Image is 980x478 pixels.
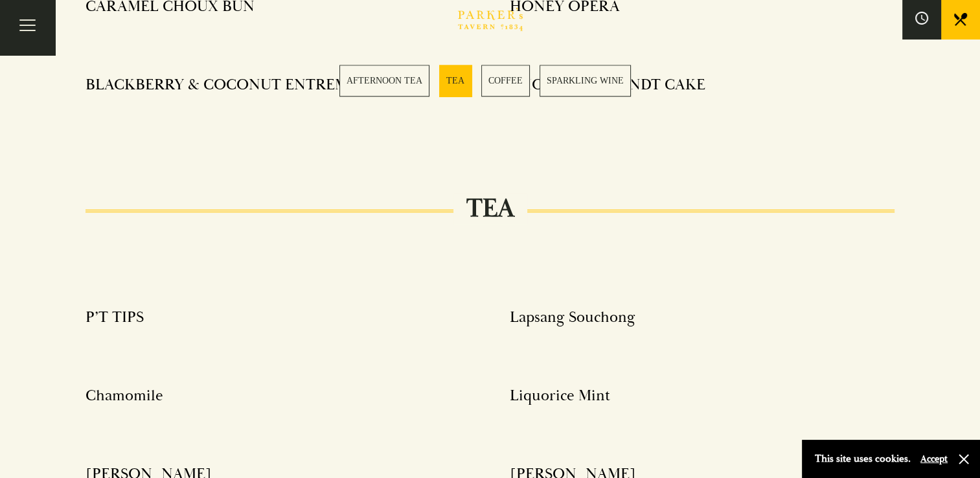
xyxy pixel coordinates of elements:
[481,65,530,97] a: 3 / 4
[453,193,527,224] h2: TEA
[540,65,631,97] a: 4 / 4
[339,65,429,97] a: 1 / 4
[510,386,610,405] h4: Liquorice Mint
[439,65,472,97] a: 2 / 4
[85,308,144,327] h4: P’T TIPS
[920,453,948,465] button: Accept
[957,453,970,466] button: Close and accept
[85,386,163,405] h4: Chamomile
[510,308,635,327] h4: Lapsang Souchong
[815,450,911,468] p: This site uses cookies.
